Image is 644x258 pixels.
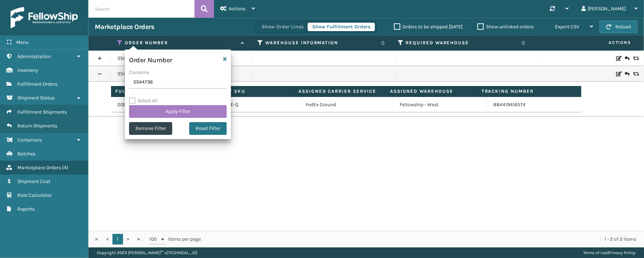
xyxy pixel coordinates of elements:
button: Remove Filter [129,122,172,135]
label: Fulfillment Order ID [115,88,198,94]
span: Shipment Status [17,95,54,101]
span: Shipment Cost [17,178,50,184]
td: Fellowship - West [393,97,487,113]
span: Actions [229,6,245,12]
div: 1 - 2 of 2 items [211,236,636,243]
label: Required Warehouse [406,40,518,46]
span: Fulfillment Shipments [17,109,67,115]
a: 2082813 [117,101,137,108]
a: SS44736 [117,55,137,62]
span: Batches [17,151,35,157]
a: Terms of Use [583,250,608,255]
i: Edit [616,56,620,61]
label: Order Number [125,40,237,46]
span: Containers [17,137,42,143]
span: items per page [149,234,201,245]
span: Export CSV [555,24,579,30]
h4: Order Number [129,54,172,64]
div: | [583,247,636,258]
span: Fulfillment Orders [17,81,57,87]
span: Marketplace Orders [17,165,61,171]
a: 884419416574 [494,102,526,108]
span: Actions [534,37,636,48]
label: Contains [129,69,149,76]
label: Product SKU [207,88,290,94]
span: Reports [17,206,35,212]
p: Copyright 2023 [PERSON_NAME]™ v [TECHNICAL_ID] [97,247,197,258]
label: Orders to be shipped [DATE] [394,24,463,30]
label: Assigned Carrier Service [298,88,381,94]
span: Return Shipments [17,123,57,129]
button: Show Fulfillment Orders [308,23,375,31]
span: Administration [17,53,51,59]
i: Replace [633,56,637,61]
button: Show Order Lines [257,23,308,31]
i: Create Return Label [625,55,629,62]
label: Assigned Warehouse [390,88,473,94]
button: Reload [599,21,638,33]
button: Reset Filter [189,122,227,135]
button: Apply Filter [129,105,227,118]
i: Edit [616,71,620,76]
span: 100 [149,236,160,243]
span: ( 4 ) [62,165,68,171]
label: Warehouse Information [265,40,378,46]
span: Inventory [17,67,38,73]
td: GEN-AB-E-Q [205,97,299,113]
a: 1 [112,234,123,245]
span: Rate Calculator [17,192,52,198]
td: FedEx Ground [299,97,393,113]
span: Menu [16,39,29,45]
a: SS44736(1) [117,70,142,78]
i: Create Return Label [625,70,629,78]
label: Show unlinked orders [477,24,534,30]
i: Replace [633,71,637,76]
a: Privacy Policy [609,250,636,255]
label: Tracking Number [482,88,564,94]
h3: Marketplace Orders [95,23,154,31]
input: Type the text you wish to filter on [129,76,227,89]
label: Select All [129,98,158,104]
img: logo [11,7,78,28]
